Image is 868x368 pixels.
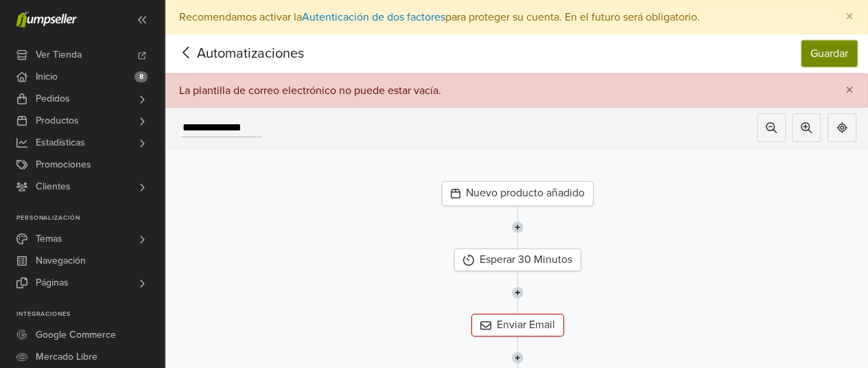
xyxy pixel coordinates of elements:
span: Navegación [36,250,86,272]
span: Google Commerce [36,324,116,346]
div: Nuevo producto añadido [442,181,594,206]
img: line-7960e5f4d2b50ad2986e.svg [512,206,524,249]
span: 8 [134,71,148,82]
p: Integraciones [16,310,164,319]
span: Mercado Libre [36,346,97,368]
div: Esperar 30 Minutos [454,249,581,271]
span: Estadísticas [36,132,85,154]
button: Guardar [801,41,857,67]
img: line-7960e5f4d2b50ad2986e.svg [512,271,524,314]
div: Enviar Email [471,314,564,336]
span: Páginas [36,272,69,294]
button: Close [832,1,867,34]
span: Promociones [36,154,91,176]
a: Autenticación de dos factores [302,10,445,24]
div: La plantilla de correo electrónico no puede estar vacía. [179,84,441,97]
span: Inicio [36,66,58,88]
span: Pedidos [36,88,70,110]
span: Clientes [36,176,71,198]
span: Automatizaciones [176,43,283,64]
span: × [845,7,854,27]
span: × [845,80,854,100]
span: Temas [36,228,62,250]
p: Personalización [16,214,164,222]
span: Productos [36,110,79,132]
span: Ver Tienda [36,44,82,66]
